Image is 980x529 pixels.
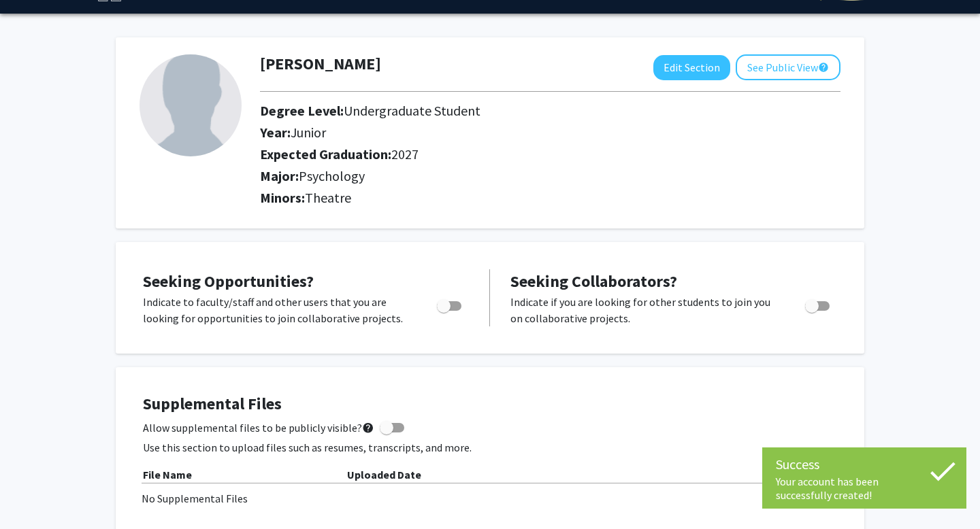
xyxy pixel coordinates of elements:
[143,294,411,326] p: Indicate to faculty/staff and other users that you are looking for opportunities to join collabor...
[362,420,374,436] mat-icon: help
[143,468,192,481] b: File Name
[142,490,838,507] div: No Supplemental Files
[143,439,837,456] p: Use this section to upload files such as resumes, transcripts, and more.
[260,190,840,206] h2: Minors:
[299,167,365,184] span: Psychology
[143,271,314,292] span: Seeking Opportunities?
[260,146,746,163] h2: Expected Graduation:
[260,124,746,141] h2: Year:
[143,420,374,436] span: Allow supplemental files to be publicly visible?
[510,294,779,326] p: Indicate if you are looking for other students to join you on collaborative projects.
[260,54,381,74] h1: [PERSON_NAME]
[347,468,421,481] b: Uploaded Date
[260,168,840,184] h2: Major:
[800,294,837,314] div: Toggle
[818,59,829,75] mat-icon: help
[391,146,419,163] span: 2027
[510,271,677,292] span: Seeking Collaborators?
[260,103,746,119] h2: Degree Level:
[143,394,837,414] h4: Supplemental Files
[776,454,953,475] div: Success
[291,124,326,141] span: Junior
[776,475,953,502] div: Your account has been successfully created!
[10,468,58,519] iframe: Chat
[736,54,840,80] button: See Public View
[344,102,480,119] span: Undergraduate Student
[140,54,242,156] img: Profile Picture
[305,189,351,206] span: Theatre
[431,294,469,314] div: Toggle
[653,55,730,80] button: Edit Section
